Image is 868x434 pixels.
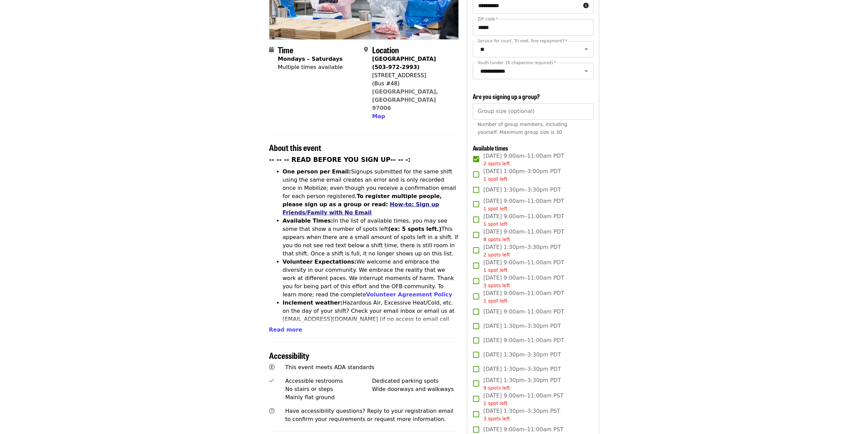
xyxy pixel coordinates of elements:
[483,212,564,228] span: [DATE] 9:00am–11:00am PDT
[483,206,507,211] span: 1 spot left
[283,258,459,299] li: We welcome and embrace the diversity in our community. We embrace the reality that we work at dif...
[477,39,568,43] label: Service for court, Tri-met, fine repayment?
[483,351,561,359] span: [DATE] 1:30pm–3:30pm PDT
[477,122,567,135] span: Number of group members, including yourself. Maximum group size is 30
[473,19,593,36] input: ZIP code
[372,88,438,111] a: [GEOGRAPHIC_DATA], [GEOGRAPHIC_DATA] 97006
[483,425,563,434] span: [DATE] 9:00am–11:00am PST
[372,44,399,56] span: Location
[483,176,507,182] span: 1 spot left
[372,80,453,88] div: (Bus #48)
[283,218,333,224] strong: Available Times:
[473,143,508,152] span: Available times
[483,322,561,330] span: [DATE] 1:30pm–3:30pm PDT
[483,308,564,316] span: [DATE] 9:00am–11:00am PDT
[364,46,368,53] i: map-marker-alt icon
[483,274,564,289] span: [DATE] 9:00am–11:00am PDT
[483,365,561,373] span: [DATE] 1:30pm–3:30pm PDT
[483,416,510,421] span: 3 spots left
[278,56,343,62] strong: Mondays – Saturdays
[483,289,564,305] span: [DATE] 9:00am–11:00am PDT
[285,408,453,422] span: Have accessibility questions? Reply to your registration email to confirm your requirements or re...
[269,141,321,153] span: About this event
[278,63,343,71] div: Multiple times available
[372,377,459,385] div: Dedicated parking spots
[283,168,351,175] strong: One person per Email:
[483,221,507,227] span: 1 spot left
[483,283,510,288] span: 3 spots left
[483,336,564,345] span: [DATE] 9:00am–11:00am PDT
[483,252,510,257] span: 2 spots left
[473,92,540,101] span: Are you signing up a group?
[269,326,302,333] span: Read more
[483,392,563,407] span: [DATE] 9:00am–11:00am PST
[283,258,357,265] strong: Volunteer Expectations:
[372,385,459,393] div: Wide doorways and walkways
[283,168,459,217] li: Signups submitted for the same shift using the same email creates an error and is only recorded o...
[483,401,507,406] span: 1 spot left
[483,258,564,274] span: [DATE] 9:00am–11:00am PDT
[285,364,374,370] span: This event meets ADA standards
[283,299,459,340] li: Hazardous Air, Excessive Heat/Cold, etc. on the day of your shift? Check your email inbox or emai...
[483,237,510,242] span: 8 spots left
[366,291,452,298] a: Volunteer Agreement Policy
[483,228,564,243] span: [DATE] 9:00am–11:00am PDT
[483,167,561,183] span: [DATE] 1:00pm–3:00pm PDT
[269,349,309,361] span: Accessibility
[477,17,498,21] label: ZIP code
[269,46,274,53] i: calendar icon
[372,113,385,120] span: Map
[483,407,560,422] span: [DATE] 1:30pm–3:30pm PST
[269,364,275,370] i: universal-access icon
[582,44,591,54] button: Open
[283,193,442,208] strong: To register multiple people, please sign up as a group or read:
[285,393,372,402] div: Mainly flat ground
[477,61,556,65] label: Youth (under 16 chaperone required)
[269,408,275,414] i: question-circle icon
[269,326,302,334] button: Read more
[483,161,510,166] span: 2 spots left
[372,71,453,80] div: [STREET_ADDRESS]
[483,376,561,392] span: [DATE] 1:30pm–3:30pm PDT
[483,243,561,258] span: [DATE] 1:30pm–3:30pm PDT
[483,298,507,304] span: 1 spot left
[483,152,564,167] span: [DATE] 9:00am–11:00am PDT
[372,112,385,121] button: Map
[278,44,293,56] span: Time
[582,66,591,76] button: Open
[283,201,439,216] a: How-to: Sign up Friends/Family with No Email
[483,197,564,212] span: [DATE] 9:00am–11:00am PDT
[283,299,343,306] strong: Inclement weather:
[473,103,593,120] input: [object Object]
[269,156,411,163] strong: -- -- -- READ BEFORE YOU SIGN UP-- -- -:
[483,186,561,194] span: [DATE] 1:30pm–3:30pm PDT
[285,377,372,385] div: Accessible restrooms
[483,267,507,273] span: 1 spot left
[483,385,510,391] span: 9 spots left
[283,217,459,258] li: In the list of available times, you may see some that show a number of spots left This appears wh...
[388,226,441,232] strong: (ex: 5 spots left.)
[269,378,274,384] i: check icon
[372,56,436,70] strong: [GEOGRAPHIC_DATA] (503-972-2993)
[583,2,589,9] i: circle-info icon
[285,385,372,393] div: No stairs or steps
